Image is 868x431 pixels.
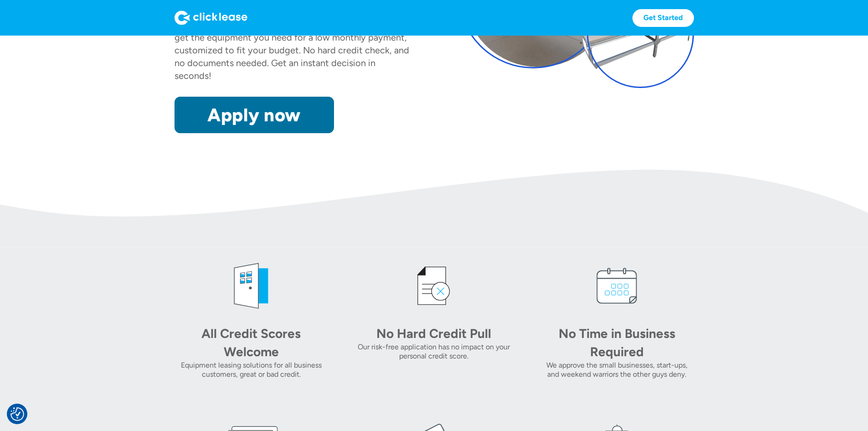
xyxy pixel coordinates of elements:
[632,9,694,27] a: Get Started
[370,324,498,343] div: No Hard Credit Pull
[175,10,247,25] img: Logo
[175,361,328,379] div: Equipment leasing solutions for all business customers, great or bad credit.
[187,324,315,361] div: All Credit Scores Welcome
[175,97,334,133] a: Apply now
[406,259,461,313] img: credit icon
[553,324,681,361] div: No Time in Business Required
[590,259,644,313] img: calendar icon
[10,407,24,421] img: Revisit consent button
[540,361,693,379] div: We approve the small businesses, start-ups, and weekend warriors the other guys deny.
[357,343,511,361] div: Our risk-free application has no impact on your personal credit score.
[10,407,24,421] button: Consent Preferences
[175,19,409,81] div: has partnered with Clicklease to help you get the equipment you need for a low monthly payment, c...
[224,259,278,313] img: welcome icon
